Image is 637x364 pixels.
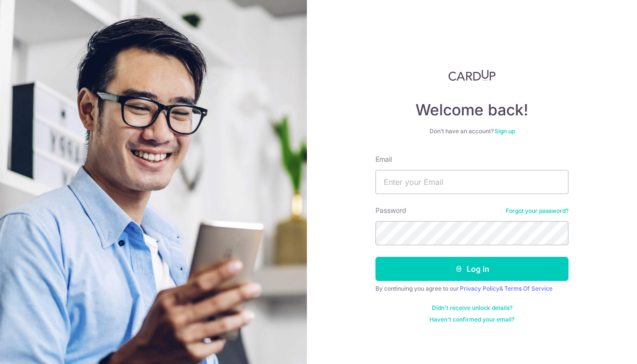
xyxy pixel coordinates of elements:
[375,100,568,120] h4: Welcome back!
[429,316,514,323] a: Haven't confirmed your email?
[375,154,392,164] label: Email
[375,170,568,194] input: Enter your Email
[375,257,568,281] button: Log in
[460,285,499,292] a: Privacy Policy
[504,285,553,292] a: Terms Of Service
[506,207,568,215] a: Forgot your password?
[495,127,515,135] a: Sign up
[375,285,568,293] div: By continuing you agree to our &
[375,206,406,215] label: Password
[375,127,568,135] div: Don’t have an account?
[448,70,496,81] img: CardUp Logo
[432,304,512,312] a: Didn't receive unlock details?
